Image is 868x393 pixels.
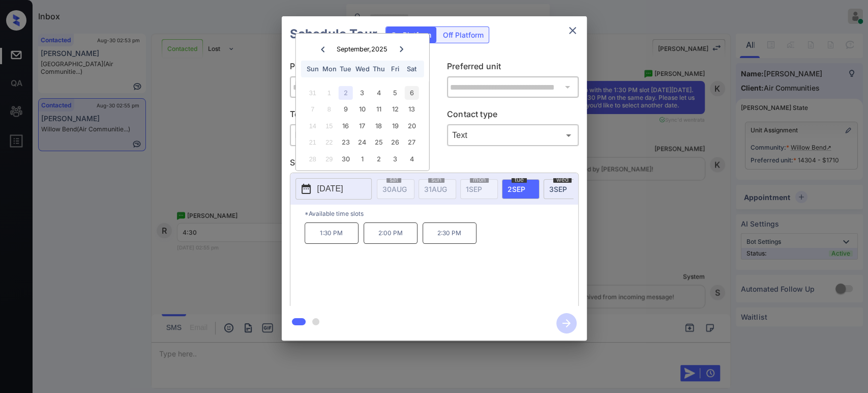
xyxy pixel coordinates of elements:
[372,135,385,149] div: Choose Thursday, September 25th, 2025
[438,27,489,43] div: Off Platform
[305,222,358,244] p: 1:30 PM
[299,85,426,167] div: month 2025-09
[305,205,578,222] p: *Available time slots
[549,185,567,193] span: 3 SEP
[306,62,319,76] div: Sun
[339,135,352,149] div: Choose Tuesday, September 23rd, 2025
[364,222,417,244] p: 2:00 PM
[339,86,352,100] div: Choose Tuesday, September 2nd, 2025
[355,152,369,166] div: Choose Wednesday, October 1st, 2025
[507,185,525,193] span: 2 SEP
[337,45,387,53] div: September , 2025
[322,86,336,100] div: Not available Monday, September 1st, 2025
[388,152,402,166] div: Choose Friday, October 3rd, 2025
[372,62,385,76] div: Thu
[372,102,385,116] div: Choose Thursday, September 11th, 2025
[322,152,336,166] div: Not available Monday, September 29th, 2025
[306,135,319,149] div: Not available Sunday, September 21st, 2025
[544,179,581,199] div: date-select
[306,119,319,133] div: Not available Sunday, September 14th, 2025
[553,177,572,183] span: wed
[423,222,476,244] p: 2:30 PM
[405,102,418,116] div: Choose Saturday, September 13th, 2025
[306,102,319,116] div: Not available Sunday, September 7th, 2025
[405,119,418,133] div: Choose Saturday, September 20th, 2025
[290,108,422,124] p: Tour type
[355,62,369,76] div: Wed
[339,62,352,76] div: Tue
[372,152,385,166] div: Choose Thursday, October 2nd, 2025
[405,135,418,149] div: Choose Saturday, September 27th, 2025
[388,102,402,116] div: Choose Friday, September 12th, 2025
[388,86,402,100] div: Choose Friday, September 5th, 2025
[447,108,579,124] p: Contact type
[355,135,369,149] div: Choose Wednesday, September 24th, 2025
[322,135,336,149] div: Not available Monday, September 22nd, 2025
[282,16,385,52] h2: Schedule Tour
[290,60,422,76] p: Preferred community
[355,102,369,116] div: Choose Wednesday, September 10th, 2025
[355,86,369,100] div: Choose Wednesday, September 3rd, 2025
[405,152,418,166] div: Choose Saturday, October 4th, 2025
[562,20,583,41] button: close
[317,183,343,195] p: [DATE]
[306,86,319,100] div: Not available Sunday, August 31st, 2025
[372,119,385,133] div: Choose Thursday, September 18th, 2025
[388,62,402,76] div: Fri
[372,86,385,100] div: Choose Thursday, September 4th, 2025
[355,119,369,133] div: Choose Wednesday, September 17th, 2025
[290,156,579,173] p: Select slot
[292,127,419,144] div: In Person
[450,127,576,144] div: Text
[550,310,583,336] button: btn-next
[502,179,540,199] div: date-select
[405,86,418,100] div: Choose Saturday, September 6th, 2025
[512,177,527,183] span: tue
[405,62,418,76] div: Sat
[447,60,579,76] p: Preferred unit
[386,27,436,43] div: On Platform
[339,152,352,166] div: Choose Tuesday, September 30th, 2025
[322,102,336,116] div: Not available Monday, September 8th, 2025
[388,135,402,149] div: Choose Friday, September 26th, 2025
[322,119,336,133] div: Not available Monday, September 15th, 2025
[339,119,352,133] div: Choose Tuesday, September 16th, 2025
[388,119,402,133] div: Choose Friday, September 19th, 2025
[339,102,352,116] div: Choose Tuesday, September 9th, 2025
[306,152,319,166] div: Not available Sunday, September 28th, 2025
[295,178,372,200] button: [DATE]
[322,62,336,76] div: Mon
